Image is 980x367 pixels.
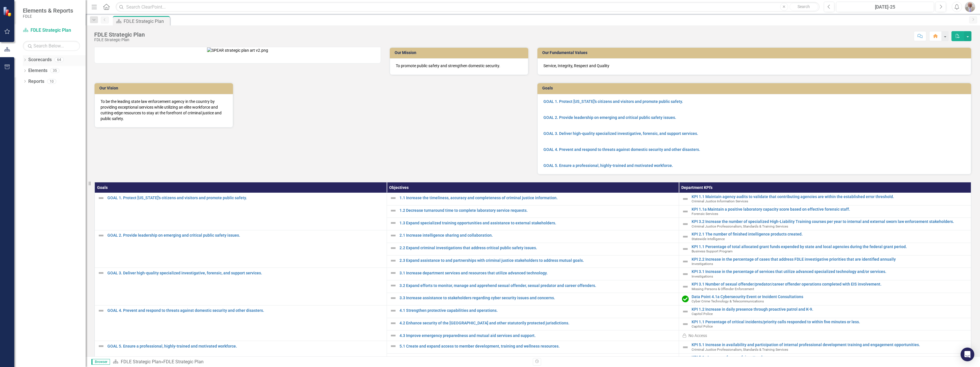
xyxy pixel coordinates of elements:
[107,233,384,238] a: GOAL 2. Provide leadership on emerging and critical public safety issues.
[692,249,732,253] span: Business Support Program
[682,258,689,265] img: Not Defined
[399,321,676,325] a: 4.2 Enhance security of the [GEOGRAPHIC_DATA] and other statutorily protected jurisdictions.
[390,320,397,327] img: Not Defined
[682,356,689,363] img: Not Defined
[692,195,968,199] a: KPI 1.1 Maintain agency audits to validate that contributing agencies are within the established ...
[399,308,676,313] a: 4.1 Strengthen protective capabilities and operations.
[682,221,689,228] img: Not Defined
[399,233,676,238] a: 2.1 Increase intelligence sharing and collaboration.
[682,296,689,302] img: On Target
[399,334,676,338] a: 4.3 Improve emergency preparedness and mutual aid services and support.
[682,321,689,328] img: Not Defined
[399,284,676,288] a: 3.2 Expand efforts to monitor, manage and apprehend sexual offender, sexual predator and career o...
[107,196,384,200] a: GOAL 1. Protect [US_STATE]'s citizens and visitors and promote public safety.
[124,18,168,25] div: FDLE Strategic Plan
[692,199,748,203] span: Criminal Justice Information Services
[390,343,397,350] img: Not Defined
[838,4,932,11] div: [DATE]-25
[692,355,968,360] a: KPI 5.1a Increase of career fairs attendance.
[390,332,397,339] img: Not Defined
[692,295,968,299] a: Data Point 4.1a Cybersecurity Event or Incident Consultations
[961,348,974,361] div: Open Intercom Messenger
[91,359,110,365] span: Browser
[390,245,397,252] img: Not Defined
[542,51,968,55] h3: Our Fundamental Values
[399,246,676,250] a: 2.2 Expand criminal investigations that address critical public safety issues.
[23,27,80,34] a: FDLE Strategic Plan
[395,51,525,55] h3: Our Mission
[28,57,52,63] a: Scorecards
[50,68,59,73] div: 35
[682,208,689,215] img: Not Defined
[692,307,968,312] a: KPI 1.2 Increase in daily presence through proactive patrol and K-9.
[836,2,934,12] button: [DATE]-25
[692,257,968,262] a: KPI 2.2 Increase in the percentage of cases that address FDLE investigative priorities that are i...
[23,41,80,51] input: Search Below...
[390,207,397,214] img: Not Defined
[99,86,230,90] h3: Our Vision
[682,196,689,202] img: Not Defined
[163,359,204,364] div: FDLE Strategic Plan
[121,359,161,364] a: FDLE Strategic Plan
[692,262,713,266] span: Investigations
[23,7,73,14] span: Elements & Reports
[399,271,676,275] a: 3.1 Increase department services and resources that utilize advanced technology.
[692,282,968,286] a: KPI 3.1 Number of sexual offender/predator/career offender operations completed with EIS involvem...
[692,312,713,316] span: Capitol Police
[23,14,73,19] small: FDLE
[3,7,13,17] img: ClearPoint Strategy
[101,99,227,121] p: To be the leading state law enforcement agency in the country by providing exceptional services w...
[692,274,713,278] span: Investigations
[390,270,397,276] img: Not Defined
[390,307,397,314] img: Not Defined
[390,295,397,302] img: Not Defined
[692,320,968,324] a: KPI 1.1 Percentage of critical incidents/priority calls responded to within five minutes or less.
[390,282,397,289] img: Not Defined
[692,343,968,347] a: KPI 5.1 Increase in availability and participation of internal professional development training ...
[98,195,105,202] img: Not Defined
[692,287,754,291] span: Missing Persons & Offender Enforcement
[688,333,707,338] div: No Access
[47,79,56,84] div: 10
[682,344,689,351] img: Not Defined
[399,221,676,225] a: 1.3 Expand specialized training opportunities and assistance to external stakeholders.
[94,31,145,38] div: FDLE Strategic Plan
[399,296,676,300] a: 3.3 Increase assistance to stakeholders regarding cyber security issues and concerns.
[98,232,105,239] img: Not Defined
[692,348,788,352] span: Criminal Justice Professionalism, Standards & Training Services
[692,245,968,249] a: KPI 1.1 Percentage of total allocated grant funds expended by state and local agencies during the...
[798,4,810,9] span: Search
[543,115,676,120] a: GOAL 2. Provide leadership on emerging and critical public safety issues.
[98,270,105,276] img: Not Defined
[98,307,105,314] img: Not Defined
[682,233,689,240] img: Not Defined
[543,147,700,152] a: GOAL 4. Prevent and respond to threats against domestic security and other disasters.
[682,246,689,252] img: Not Defined
[390,195,397,202] img: Not Defined
[692,270,968,274] a: KPI 3.1 Increase in the percentage of services that utilize advanced specialized technology and/o...
[113,359,529,365] div: »
[390,232,397,239] img: Not Defined
[98,343,105,350] img: Not Defined
[55,57,64,62] div: 64
[543,163,673,168] a: GOAL 5. Ensure a professional, highly-trained and motivated workforce.
[390,257,397,264] img: Not Defined
[399,208,676,213] a: 1.2 Decrease turnaround time to complete laboratory service requests.
[682,308,689,315] img: Not Defined
[28,78,44,85] a: Reports
[682,283,689,290] img: Not Defined
[965,2,975,12] img: David Binder
[399,344,676,348] a: 5.1 Create and expand access to member development, training and wellness resources.
[396,63,522,69] p: To promote public safety and strengthen domestic security.
[107,271,384,275] a: GOAL 3. Deliver high-quality specialized investigative, forensic, and support services.
[390,355,397,362] img: Not Defined
[207,47,268,53] img: SPEAR strategic plan art v2.png
[28,67,47,74] a: Elements
[790,3,818,11] button: Search
[107,308,384,313] a: GOAL 4. Prevent and respond to threats against domestic security and other disasters.
[399,196,676,200] a: 1.1 Increase the timeliness, accuracy and completeness of criminal justice information.
[94,38,145,42] div: FDLE Strategic Plan
[692,212,718,216] span: Forensic Services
